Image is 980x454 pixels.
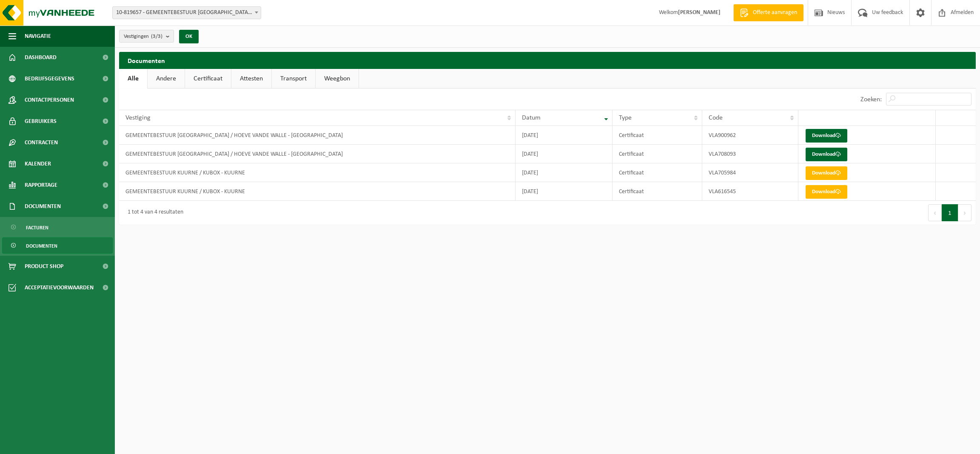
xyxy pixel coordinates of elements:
button: Vestigingen(3/3) [119,30,174,43]
strong: [PERSON_NAME] [678,9,721,16]
label: Zoeken: [860,96,882,103]
span: 10-819657 - GEMEENTEBESTUUR KUURNE - KUURNE [113,7,261,19]
a: Download [806,148,847,161]
span: Bedrijfsgegevens [25,68,74,89]
span: Navigatie [25,26,51,47]
span: Documenten [25,196,61,217]
a: Alle [119,69,147,89]
span: Product Shop [25,256,63,277]
td: GEMEENTEBESTUUR KUURNE / KUBOX - KUURNE [119,163,516,182]
div: 1 tot 4 van 4 resultaten [123,205,183,220]
td: [DATE] [516,126,612,145]
td: Certificaat [612,163,702,182]
td: [DATE] [516,182,612,201]
span: Contactpersonen [25,89,74,111]
td: GEMEENTEBESTUUR [GEOGRAPHIC_DATA] / HOEVE VANDE WALLE - [GEOGRAPHIC_DATA] [119,126,516,145]
span: Gebruikers [25,111,57,132]
span: Dashboard [25,47,57,68]
span: Rapportage [25,174,57,196]
span: Acceptatievoorwaarden [25,277,94,298]
td: Certificaat [612,145,702,163]
a: Attesten [231,69,271,89]
a: Download [806,166,847,180]
td: [DATE] [516,145,612,163]
span: Type [619,114,632,121]
td: VLA616545 [702,182,798,201]
span: Vestigingen [124,30,162,43]
count: (3/3) [151,34,162,39]
button: Previous [928,204,942,221]
span: Documenten [26,238,57,254]
td: GEMEENTEBESTUUR KUURNE / KUBOX - KUURNE [119,182,516,201]
td: [DATE] [516,163,612,182]
span: Vestiging [125,114,151,121]
a: Weegbon [316,69,359,89]
a: Facturen [2,219,113,235]
span: Kalender [25,153,51,174]
td: Certificaat [612,126,702,145]
button: Next [958,204,971,221]
span: 10-819657 - GEMEENTEBESTUUR KUURNE - KUURNE [112,6,261,19]
a: Andere [148,69,185,89]
td: Certificaat [612,182,702,201]
a: Transport [272,69,315,89]
td: VLA705984 [702,163,798,182]
a: Offerte aanvragen [733,4,803,21]
span: Facturen [26,220,48,236]
a: Certificaat [185,69,231,89]
td: VLA708093 [702,145,798,163]
a: Download [806,185,847,199]
button: 1 [942,204,958,221]
a: Documenten [2,237,113,254]
td: GEMEENTEBESTUUR [GEOGRAPHIC_DATA] / HOEVE VANDE WALLE - [GEOGRAPHIC_DATA] [119,145,516,163]
span: Contracten [25,132,58,153]
h2: Documenten [119,52,976,69]
a: Download [806,129,847,143]
span: Datum [522,114,541,121]
span: Code [709,114,723,121]
button: OK [179,30,199,43]
td: VLA900962 [702,126,798,145]
span: Offerte aanvragen [751,9,799,17]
